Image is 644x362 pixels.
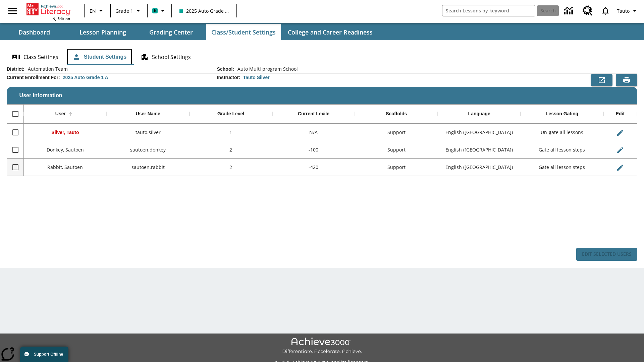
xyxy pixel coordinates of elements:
div: -100 [272,141,355,159]
span: Grade 1 [115,7,133,14]
span: Silver, Tauto [51,130,79,135]
div: User Name [136,111,160,117]
button: Export to CSV [591,74,612,86]
button: Support Offline [20,347,68,362]
div: Class/Student Settings [7,49,637,65]
button: Student Settings [67,49,132,65]
button: Print Preview [616,74,637,86]
span: Tauto [617,7,630,14]
div: 2025 Auto Grade 1 A [63,74,108,81]
button: Class Settings [7,49,64,65]
button: Grading Center [138,24,205,40]
a: Resource Center, Will open in new tab [579,2,597,20]
button: Grade: Grade 1, Select a grade [113,5,145,17]
div: Edit [616,111,625,117]
div: Support [355,124,438,141]
button: Lesson Planning [69,24,136,40]
span: 2025 Auto Grade 1 A [179,7,229,14]
div: User [55,111,66,117]
button: Open side menu [3,1,22,21]
a: Data Center [560,2,579,20]
button: Edit User [613,161,627,174]
div: Support [355,141,438,159]
div: English (US) [438,124,521,141]
div: Gate all lesson steps [521,141,603,159]
div: 1 [190,124,272,141]
a: Notifications [597,2,614,19]
a: Home [26,3,70,16]
span: Support Offline [34,352,63,357]
span: B [154,6,157,15]
span: NJ Edition [52,16,70,21]
span: Rabbit, Sautoen [47,164,83,170]
div: 2 [190,141,272,159]
div: Support [355,159,438,176]
span: Automation Team [24,66,68,72]
button: Language: EN, Select a language [87,5,108,17]
input: search field [442,5,535,16]
div: Tauto Silver [243,74,270,81]
span: User Information [19,93,62,99]
div: sautoen.donkey [107,141,190,159]
div: N/A [272,124,355,141]
span: EN [90,7,96,14]
button: Dashboard [1,24,68,40]
div: Lesson Gating [546,111,578,117]
img: Achieve3000 Differentiate Accelerate Achieve [282,338,362,355]
button: Edit User [613,143,627,157]
div: User Information [7,66,637,261]
button: School Settings [135,49,196,65]
button: Edit User [613,126,627,139]
div: tauto.silver [107,124,190,141]
span: Donkey, Sautoen [47,146,84,153]
div: Gate all lesson steps [521,159,603,176]
div: English (US) [438,141,521,159]
h2: Current Enrollment For : [7,75,60,80]
h2: Instructor : [217,75,240,80]
button: Profile/Settings [614,5,641,17]
span: Auto Multi program School [234,66,298,72]
button: Class/Student Settings [206,24,281,40]
div: sautoen.rabbit [107,159,190,176]
button: Boost Class color is teal. Change class color [150,5,169,17]
div: 2 [190,159,272,176]
button: College and Career Readiness [282,24,378,40]
h2: School : [217,66,234,72]
div: English (US) [438,159,521,176]
div: Home [26,2,70,21]
div: Language [468,111,490,117]
div: -420 [272,159,355,176]
div: Current Lexile [298,111,329,117]
div: Un-gate all lessons [521,124,603,141]
div: Scaffolds [386,111,407,117]
div: Grade Level [217,111,244,117]
h2: District : [7,66,24,72]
